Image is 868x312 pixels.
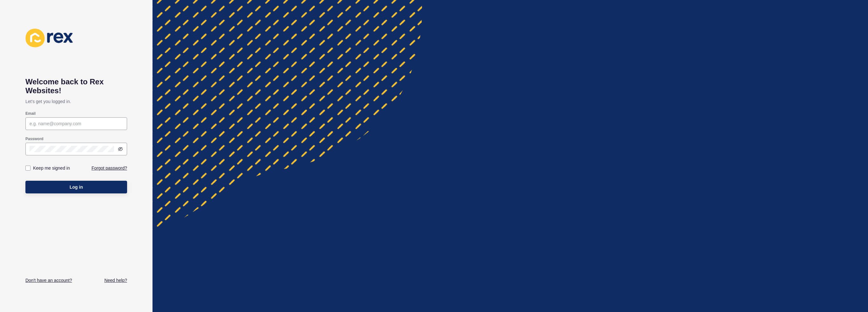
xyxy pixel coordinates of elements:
[92,165,127,171] a: Forgot password?
[70,184,83,190] span: Log in
[25,77,127,95] h1: Welcome back to Rex Websites!
[25,277,72,283] a: Don't have an account?
[25,111,36,116] label: Email
[33,165,70,171] label: Keep me signed in
[25,95,127,108] p: Let's get you logged in.
[25,136,44,141] label: Password
[104,277,127,283] a: Need help?
[25,181,127,193] button: Log in
[30,120,123,127] input: e.g. name@company.com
